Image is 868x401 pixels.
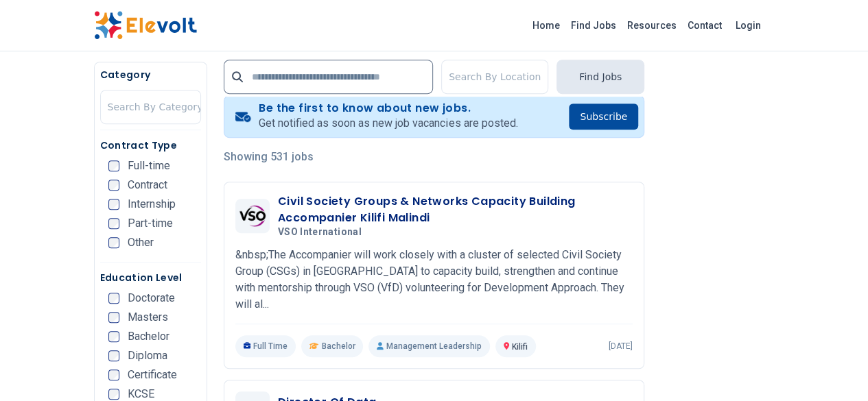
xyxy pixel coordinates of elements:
[259,101,517,115] h4: Be the first to know about new jobs.
[622,14,682,36] a: Resources
[682,14,727,36] a: Contact
[128,293,175,304] span: Doctorate
[94,11,197,40] img: Elevolt
[108,331,119,342] input: Bachelor
[108,389,119,400] input: KCSE
[609,341,633,352] p: [DATE]
[565,14,622,36] a: Find Jobs
[100,68,201,82] h5: Category
[108,160,119,171] input: Full-time
[569,104,638,130] button: Subscribe
[108,369,119,380] input: Certificate
[128,312,168,323] span: Masters
[259,115,517,132] p: Get notified as soon as new job vacancies are posted.
[128,199,176,210] span: Internship
[100,138,201,152] h5: Contract Type
[368,335,489,357] p: Management Leadership
[128,160,170,171] span: Full-time
[235,247,633,313] p: &nbsp;The Accompanier will work closely with a cluster of selected Civil Society Group (CSGs) in ...
[235,335,296,357] p: Full Time
[108,312,119,323] input: Masters
[224,149,644,165] p: Showing 531 jobs
[278,193,633,226] h3: Civil Society Groups & Networks Capacity Building Accompanier Kilifi Malindi
[128,350,167,361] span: Diploma
[235,193,633,357] a: VSO InternationalCivil Society Groups & Networks Capacity Building Accompanier Kilifi MalindiVSO ...
[556,60,644,94] button: Find Jobs
[128,369,177,380] span: Certificate
[108,293,119,304] input: Doctorate
[108,350,119,361] input: Diploma
[321,341,355,352] span: Bachelor
[727,12,769,39] a: Login
[128,180,167,191] span: Contract
[108,180,119,191] input: Contract
[108,199,119,210] input: Internship
[799,335,868,401] iframe: Chat Widget
[512,342,528,352] span: Kilifi
[527,14,565,36] a: Home
[100,271,201,284] h5: Education Level
[278,226,362,239] span: VSO International
[128,218,173,229] span: Part-time
[128,331,169,342] span: Bachelor
[128,389,154,400] span: KCSE
[128,237,154,248] span: Other
[108,237,119,248] input: Other
[239,202,266,230] img: VSO International
[108,218,119,229] input: Part-time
